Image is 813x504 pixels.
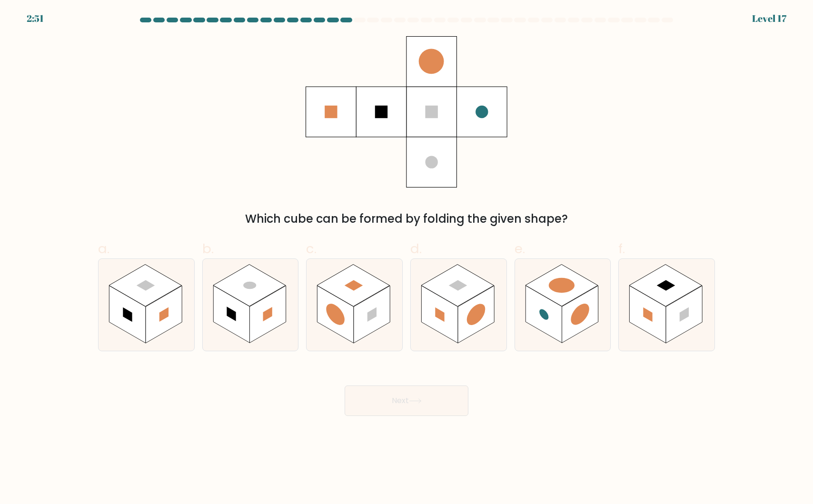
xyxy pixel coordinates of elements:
button: Next [345,385,468,416]
span: c. [306,239,317,258]
span: b. [202,239,214,258]
span: f. [618,239,625,258]
div: 2:51 [27,11,44,26]
span: a. [98,239,109,258]
span: e. [515,239,525,258]
div: Which cube can be formed by folding the given shape? [104,210,709,227]
span: d. [410,239,422,258]
div: Level 17 [752,11,786,26]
